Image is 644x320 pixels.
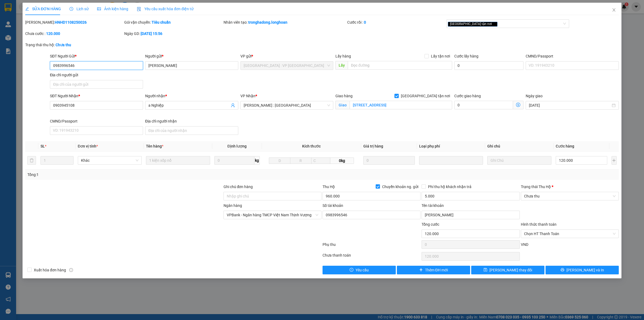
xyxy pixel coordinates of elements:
[521,184,619,190] div: Trạng thái Thu Hộ
[227,211,318,219] span: VPBank - Ngân hàng TMCP Việt Nam Thịnh Vượng
[25,19,123,25] div: [PERSON_NAME]:
[417,141,485,152] th: Loại phụ phí
[81,156,138,164] span: Khác
[454,54,478,58] label: Cước lấy hàng
[524,192,616,200] span: Chưa thu
[422,211,519,219] input: Tên tài khoản
[347,19,445,25] div: Cước rồi :
[546,266,619,274] button: printer[PERSON_NAME] và In
[145,118,238,124] div: Địa chỉ người nhận
[363,156,415,165] input: 0
[348,61,452,70] input: Dọc đường
[335,61,348,70] span: Lấy
[419,268,423,272] span: plus
[356,267,369,273] span: Yêu cầu
[50,72,143,78] div: Địa chỉ người gửi
[50,53,143,59] div: SĐT Người Gửi
[302,144,321,148] span: Kích thước
[422,222,439,226] span: Tổng cước
[323,185,335,189] span: Thu Hộ
[146,144,163,148] span: Tên hàng
[526,94,543,98] label: Ngày giao
[97,7,128,11] span: Ảnh kiện hàng
[27,172,248,178] div: Tổng: 1
[224,192,321,200] input: Ghi chú đơn hàng
[244,62,330,70] span: Hà Nội : VP Hà Đông
[311,157,331,164] input: C
[240,94,255,98] span: VP Nhận
[323,266,396,274] button: exclamation-circleYêu cầu
[521,242,528,247] span: VND
[25,7,29,11] span: edit
[78,144,98,148] span: Đơn vị tính
[69,7,73,11] span: clock-circle
[55,20,87,24] b: HNHD1108250026
[493,23,495,25] span: close
[448,22,497,27] span: [GEOGRAPHIC_DATA] tận nơi
[248,20,287,24] b: tronghadong.longhoan
[322,252,421,262] div: Chưa thanh toán
[489,267,532,273] span: [PERSON_NAME] thay đổi
[471,266,544,274] button: save[PERSON_NAME] thay đổi
[145,93,238,99] div: Người nhận
[485,141,553,152] th: Ghi chú
[224,185,253,189] label: Ghi chú đơn hàng
[323,203,343,208] label: Số tài khoản
[429,53,452,59] span: Lấy tận nơi
[146,156,210,165] input: VD: Bàn, Ghế
[50,93,143,99] div: SĐT Người Nhận
[25,42,148,48] div: Trạng thái thu hộ:
[335,54,351,58] span: Lấy hàng
[487,156,551,165] input: Ghi Chú
[561,268,564,272] span: printer
[254,156,260,165] span: kg
[69,268,73,272] span: info-circle
[50,80,143,89] input: Địa chỉ của người gửi
[612,8,616,12] span: close
[224,203,242,208] label: Ngân hàng
[335,101,350,109] span: Giao
[350,268,353,272] span: exclamation-circle
[516,103,520,107] span: dollar-circle
[426,184,474,190] span: Phí thu hộ khách nhận trả
[524,230,616,238] span: Chọn HT Thanh Toán
[56,43,71,47] b: Chưa thu
[124,19,222,25] div: Gói vận chuyển:
[484,268,487,272] span: save
[145,126,238,135] input: Địa chỉ của người nhận
[612,156,617,165] button: plus
[137,7,193,11] span: Yêu cầu xuất hóa đơn điện tử
[244,101,330,109] span: Hồ Chí Minh : Kho Quận 12
[152,20,171,24] b: Tiêu chuẩn
[25,31,123,37] div: Chưa cước :
[335,94,353,98] span: Giao hàng
[350,101,452,109] input: Giao tận nơi
[145,53,238,59] div: Người gửi
[224,19,346,25] div: Nhân viên tạo:
[556,144,574,148] span: Cước hàng
[521,222,557,226] label: Hình thức thanh toán
[322,242,421,251] div: Phụ thu
[231,103,235,107] span: user-add
[25,7,61,11] span: SỬA ĐƠN HÀNG
[32,267,68,273] span: Xuất hóa đơn hàng
[454,101,513,109] input: Cước giao hàng
[422,203,444,208] label: Tên tài khoản
[240,53,334,59] div: VP gửi
[380,184,420,190] span: Chuyển khoản ng. gửi
[425,267,448,273] span: Thêm ĐH mới
[363,144,383,148] span: Giá trị hàng
[69,7,89,11] span: Lịch sử
[290,157,312,164] input: R
[606,3,621,18] button: Close
[141,31,162,36] b: [DATE] 15:56
[269,157,290,164] input: D
[46,31,60,36] b: 120.000
[124,31,222,37] div: Ngày GD:
[330,157,354,164] span: 0kg
[454,94,481,98] label: Cước giao hàng
[41,144,45,148] span: SL
[137,7,141,11] img: icon
[27,156,36,165] button: delete
[454,61,524,70] input: Cước lấy hàng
